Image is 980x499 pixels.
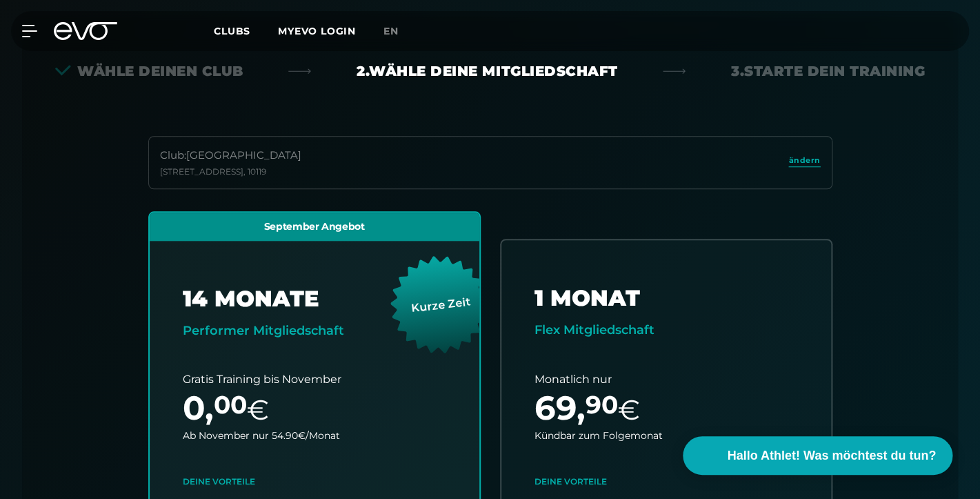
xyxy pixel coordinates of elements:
span: ändern [788,155,820,166]
div: Club : [GEOGRAPHIC_DATA] [160,148,301,164]
div: 3. Starte dein Training [731,61,925,81]
span: Hallo Athlet! Was möchtest du tun? [727,447,936,465]
a: ändern [788,155,820,170]
div: Wähle deinen Club [55,61,243,81]
a: MYEVO LOGIN [278,25,356,37]
a: Clubs [214,24,278,37]
button: Hallo Athlet! Was möchtest du tun? [683,436,952,475]
span: Clubs [214,25,250,37]
span: en [383,25,399,37]
a: en [383,23,415,39]
div: [STREET_ADDRESS] , 10119 [160,166,301,177]
div: 2. Wähle deine Mitgliedschaft [357,61,617,81]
